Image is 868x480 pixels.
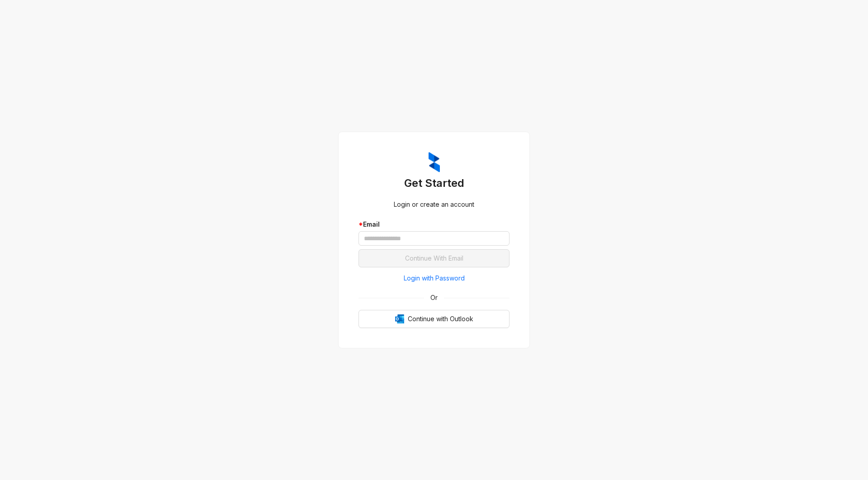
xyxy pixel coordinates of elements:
img: ZumaIcon [429,152,440,173]
button: OutlookContinue with Outlook [359,310,509,328]
button: Continue With Email [359,249,509,267]
img: Outlook [395,314,404,323]
span: Continue with Outlook [408,314,473,324]
span: Or [424,293,444,303]
div: Login or create an account [359,200,509,209]
h3: Get Started [359,176,509,190]
div: Email [359,219,509,229]
span: Login with Password [404,273,465,283]
button: Login with Password [359,271,509,285]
